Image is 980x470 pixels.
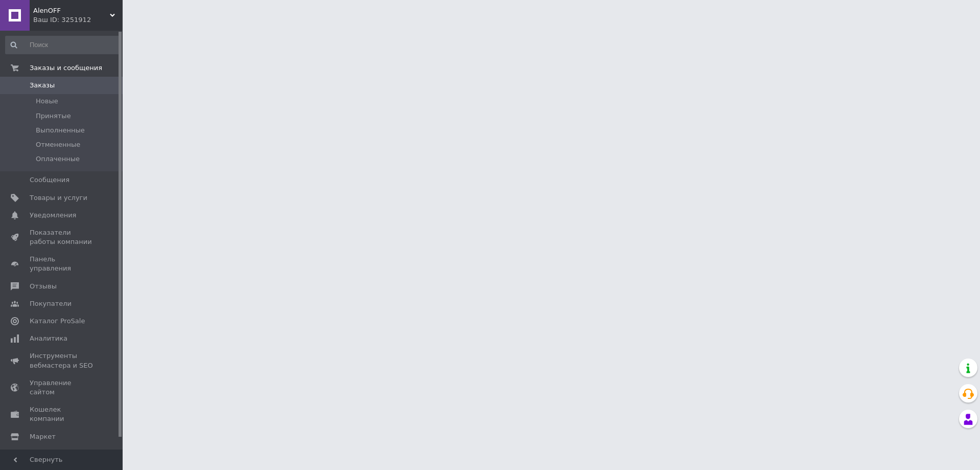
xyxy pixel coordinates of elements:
[30,255,95,273] span: Панель управления
[30,193,87,203] span: Товары и услуги
[33,15,123,25] div: Ваш ID: 3251912
[30,63,102,73] span: Заказы и сообщения
[30,282,57,291] span: Отзывы
[30,299,72,308] span: Покупатели
[30,175,69,185] span: Сообщения
[30,334,67,343] span: Аналитика
[36,97,58,106] span: Новые
[30,405,95,423] span: Кошелек компании
[30,211,76,220] span: Уведомления
[36,126,85,135] span: Выполненные
[36,111,71,121] span: Принятые
[33,6,110,15] span: AlenOFF
[30,317,85,326] span: Каталог ProSale
[36,154,80,164] span: Оплаченные
[30,351,95,370] span: Инструменты вебмастера и SEO
[30,378,95,397] span: Управление сайтом
[30,81,55,90] span: Заказы
[5,36,121,54] input: Поиск
[30,432,56,441] span: Маркет
[30,228,95,247] span: Показатели работы компании
[36,140,80,149] span: Отмененные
